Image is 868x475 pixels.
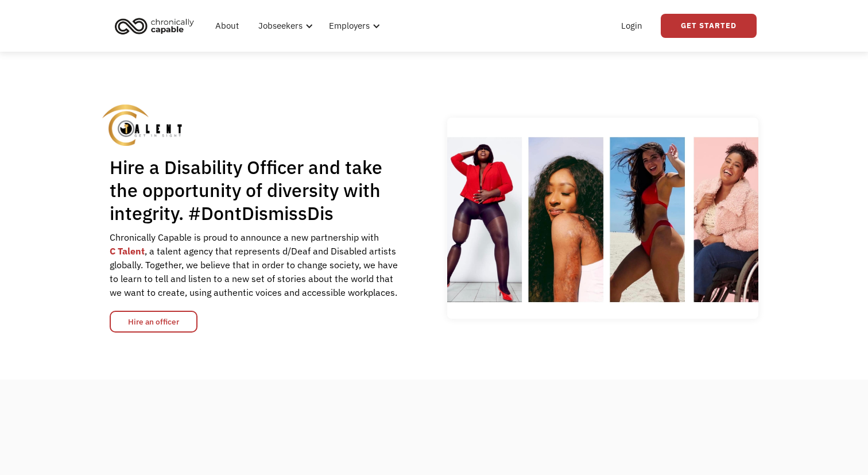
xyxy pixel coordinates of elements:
[614,7,649,44] a: Login
[251,7,316,44] div: Jobseekers
[329,19,370,33] div: Employers
[322,7,383,44] div: Employers
[110,156,402,225] h1: Hire a Disability Officer and take the opportunity of diversity with integrity. #DontDismissDis
[258,19,303,33] div: Jobseekers
[661,14,757,38] a: Get Started
[110,311,197,333] a: Hire an officer
[208,7,246,44] a: About
[110,230,402,299] div: Chronically Capable is proud to announce a new partnership with ‍ , a talent agency that represen...
[110,245,145,257] a: C Talent
[111,13,203,38] a: home
[111,13,197,38] img: Chronically Capable logo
